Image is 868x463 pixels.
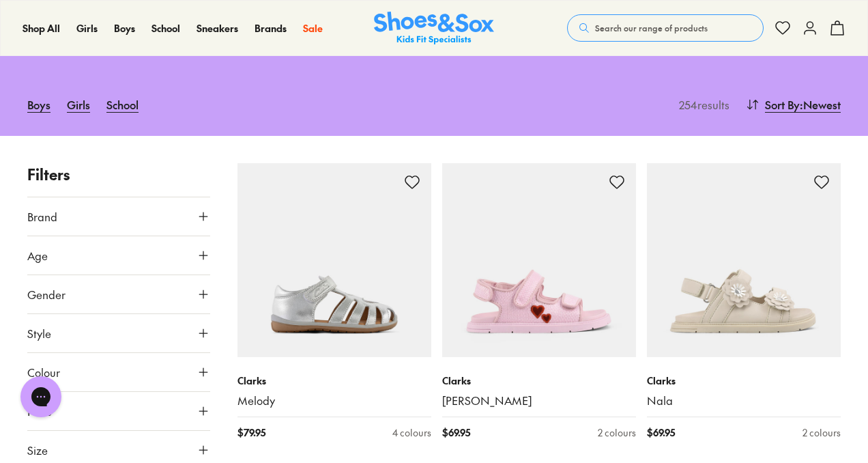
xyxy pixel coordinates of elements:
div: 2 colours [598,425,636,440]
span: Style [27,325,51,341]
span: Boys [114,21,135,35]
span: $ 69.95 [442,425,470,440]
a: Shoes & Sox [374,12,494,45]
a: School [106,89,139,120]
p: Clarks [237,374,431,388]
p: Clarks [647,374,841,388]
span: Brands [255,21,287,35]
span: $ 69.95 [647,425,675,440]
span: Shop All [23,21,60,35]
button: Age [27,236,210,275]
span: Gender [27,286,66,303]
button: Colour [27,353,210,391]
a: Sale [303,21,323,36]
button: Gender [27,275,210,313]
a: Boys [27,89,50,120]
button: Style [27,314,210,352]
span: : Newest [800,96,841,113]
span: School [151,21,180,35]
span: Age [27,247,48,264]
a: Boys [114,21,135,36]
iframe: Gorgias live chat messenger [14,371,68,422]
button: Price [27,392,210,430]
a: Shop All [23,21,60,36]
a: Girls [76,21,98,36]
span: Colour [27,364,60,380]
span: Brand [27,208,57,225]
button: Search our range of products [567,14,764,42]
a: Girls [67,89,90,120]
p: 254 results [674,96,729,113]
a: Brands [255,21,287,36]
p: Filters [27,163,210,186]
button: Sort By:Newest [746,89,841,120]
a: Melody [237,393,431,408]
span: Sale [303,21,323,35]
a: School [151,21,180,36]
div: 2 colours [802,425,841,440]
img: SNS_Logo_Responsive.svg [374,12,494,45]
p: Clarks [442,374,636,388]
span: Search our range of products [595,22,708,34]
span: Sneakers [197,21,238,35]
a: Nala [647,393,841,408]
a: [PERSON_NAME] [442,393,636,408]
button: Brand [27,197,210,236]
a: Sneakers [197,21,238,36]
span: Girls [76,21,98,35]
span: Sort By [765,96,800,113]
span: Size [27,442,48,458]
div: 4 colours [392,425,431,440]
span: $ 79.95 [237,425,265,440]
